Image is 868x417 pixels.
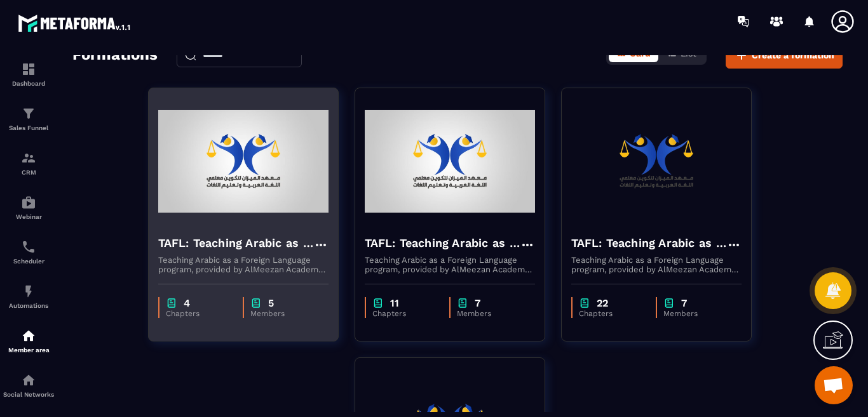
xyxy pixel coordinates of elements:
[3,96,54,141] a: formationformationSales Funnel
[365,98,535,225] img: formation-background
[21,195,36,210] img: automations
[571,234,726,252] h4: TAFL: Teaching Arabic as a Foreign Language program
[18,11,132,34] img: logo
[3,347,54,354] p: Member area
[21,106,36,121] img: formation
[21,239,36,255] img: scheduler
[475,297,480,309] p: 7
[21,373,36,388] img: social-network
[21,284,36,299] img: automations
[184,297,190,309] p: 4
[166,297,177,309] img: chapter
[3,141,54,185] a: formationformationCRM
[3,185,54,230] a: automationsautomationsWebinar
[355,88,561,357] a: formation-backgroundTAFL: Teaching Arabic as a Foreign Language program - JuneTeaching Arabic as ...
[579,297,590,309] img: chapter
[3,391,54,398] p: Social Networks
[3,363,54,407] a: social-networksocial-networkSocial Networks
[21,62,36,77] img: formation
[21,328,36,343] img: automations
[3,258,54,265] p: Scheduler
[597,297,608,309] p: 22
[3,213,54,220] p: Webinar
[3,302,54,309] p: Automations
[72,42,158,69] h2: Formations
[365,234,520,252] h4: TAFL: Teaching Arabic as a Foreign Language program - June
[21,150,36,166] img: formation
[663,297,675,309] img: chapter
[681,297,687,309] p: 7
[372,297,384,309] img: chapter
[571,255,742,274] p: Teaching Arabic as a Foreign Language program, provided by AlMeezan Academy in the [GEOGRAPHIC_DATA]
[3,169,54,176] p: CRM
[268,297,274,309] p: 5
[3,52,54,96] a: formationformationDashboard
[148,88,355,357] a: formation-backgroundTAFL: Teaching Arabic as a Foreign Language program - julyTeaching Arabic as ...
[166,309,231,318] p: Chapters
[250,309,316,318] p: Members
[663,309,729,318] p: Members
[158,255,329,274] p: Teaching Arabic as a Foreign Language program, provided by AlMeezan Academy in the [GEOGRAPHIC_DATA]
[3,80,54,87] p: Dashboard
[3,124,54,131] p: Sales Funnel
[726,42,843,69] button: Create a formation
[390,297,399,309] p: 11
[3,230,54,274] a: schedulerschedulerScheduler
[250,297,262,309] img: chapter
[3,319,54,363] a: automationsautomationsMember area
[815,366,853,404] a: Ouvrir le chat
[561,88,768,357] a: formation-backgroundTAFL: Teaching Arabic as a Foreign Language programTeaching Arabic as a Forei...
[365,255,535,274] p: Teaching Arabic as a Foreign Language program, provided by AlMeezan Academy in the [GEOGRAPHIC_DATA]
[579,309,644,318] p: Chapters
[457,309,522,318] p: Members
[158,98,329,225] img: formation-background
[752,49,834,62] span: Create a formation
[3,274,54,319] a: automationsautomationsAutomations
[457,297,468,309] img: chapter
[158,234,313,252] h4: TAFL: Teaching Arabic as a Foreign Language program - july
[571,98,742,225] img: formation-background
[372,309,437,318] p: Chapters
